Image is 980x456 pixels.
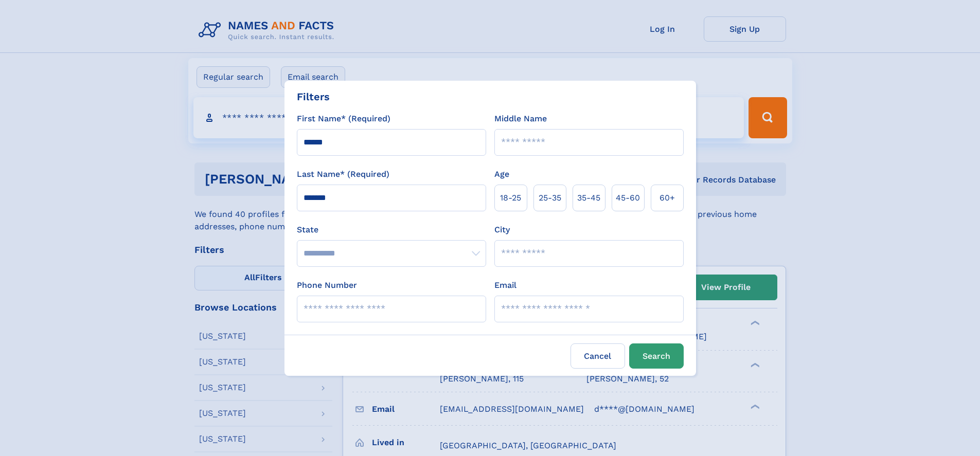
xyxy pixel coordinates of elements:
[297,224,486,236] label: State
[494,224,510,236] label: City
[616,192,640,204] span: 45‑60
[577,192,600,204] span: 35‑45
[660,192,675,204] span: 60+
[297,168,389,180] label: Last Name* (Required)
[629,343,684,369] button: Search
[500,192,521,204] span: 18‑25
[539,192,561,204] span: 25‑35
[297,89,330,104] div: Filters
[571,343,625,369] label: Cancel
[297,279,357,291] label: Phone Number
[494,279,516,291] label: Email
[297,113,390,125] label: First Name* (Required)
[494,168,509,180] label: Age
[494,113,547,125] label: Middle Name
